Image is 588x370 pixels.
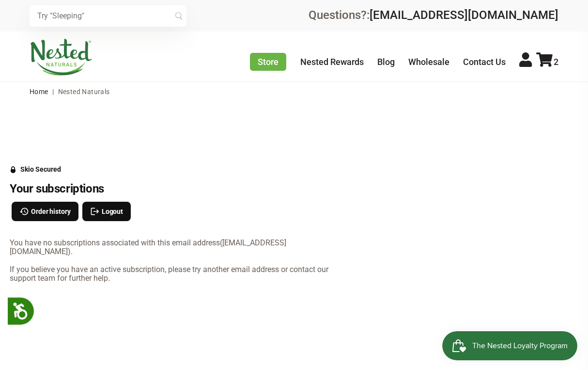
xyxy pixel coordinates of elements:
span: Nested Naturals [58,88,110,96]
button: Logout [82,202,131,221]
a: Home [30,88,48,96]
button: Order history [12,202,78,221]
span: | [50,88,56,96]
input: Try "Sleeping" [30,5,186,27]
a: 2 [536,57,558,67]
div: You have no subscriptions associated with this email address ([EMAIL_ADDRESS][DOMAIN_NAME]) . If ... [10,239,337,283]
h3: Your subscriptions [10,181,337,196]
a: Wholesale [408,57,449,67]
a: Nested Rewards [300,57,364,67]
svg: Security [10,166,16,173]
nav: breadcrumbs [30,82,559,101]
iframe: Button to open loyalty program pop-up [442,331,578,360]
div: Skio Secured [20,165,61,173]
span: Order history [31,206,71,217]
span: Logout [102,206,123,217]
a: Blog [377,57,395,67]
img: Nested Naturals [30,39,93,76]
a: Store [250,53,286,71]
a: Skio Secured [10,165,61,181]
span: 2 [554,57,558,67]
div: Questions?: [309,9,558,21]
a: Contact Us [463,57,506,67]
a: [EMAIL_ADDRESS][DOMAIN_NAME] [370,8,558,22]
